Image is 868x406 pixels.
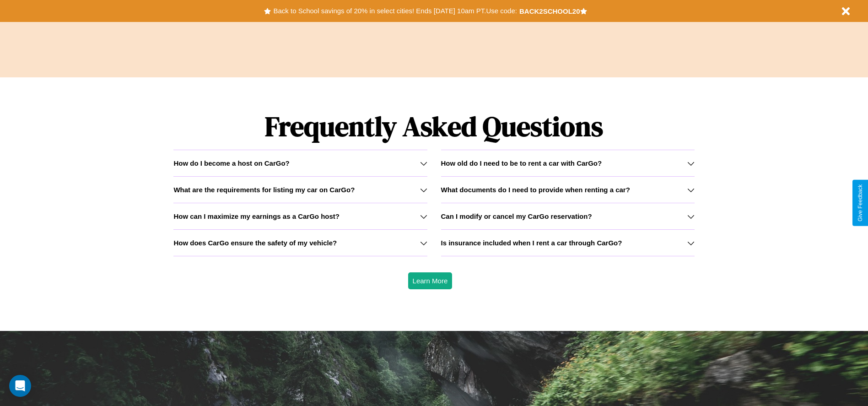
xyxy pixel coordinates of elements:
[173,186,355,194] h3: What are the requirements for listing my car on CarGo?
[271,5,519,17] button: Back to School savings of 20% in select cities! Ends [DATE] 10am PT.Use code:
[408,272,453,289] button: Learn More
[173,103,694,150] h1: Frequently Asked Questions
[857,184,863,222] div: Give Feedback
[519,7,580,15] b: BACK2SCHOOL20
[441,212,592,220] h3: Can I modify or cancel my CarGo reservation?
[9,375,31,397] div: Open Intercom Messenger
[441,159,602,167] h3: How old do I need to be to rent a car with CarGo?
[173,212,340,220] h3: How can I maximize my earnings as a CarGo host?
[441,186,630,194] h3: What documents do I need to provide when renting a car?
[441,239,622,247] h3: Is insurance included when I rent a car through CarGo?
[173,159,289,167] h3: How do I become a host on CarGo?
[173,239,337,247] h3: How does CarGo ensure the safety of my vehicle?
